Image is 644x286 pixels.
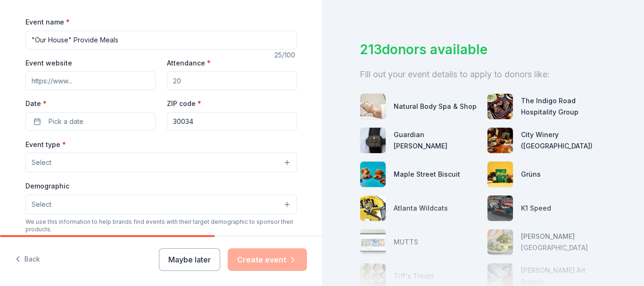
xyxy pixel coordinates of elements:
div: The Indigo Road Hospitality Group [521,95,607,118]
img: photo for Grüns [487,162,513,187]
label: Attendance [167,58,211,68]
label: Event website [25,58,72,68]
label: Date [25,99,156,108]
img: photo for Maple Street Biscuit [360,162,386,187]
div: City Winery ([GEOGRAPHIC_DATA]) [521,129,607,152]
div: Guardian [PERSON_NAME] [394,129,479,152]
div: We use this information to help brands find events with their target demographic to sponsor their... [25,218,297,233]
div: 25 /100 [274,49,297,61]
img: photo for The Indigo Road Hospitality Group [487,94,513,119]
div: 213 donors available [360,40,606,59]
button: Select [25,153,297,172]
span: Pick a date [49,116,83,127]
label: Event type [25,140,66,149]
div: Fill out your event details to apply to donors like: [360,67,606,82]
input: Spring Fundraiser [25,31,297,49]
span: Select [32,199,51,210]
span: Select [32,157,51,168]
img: photo for City Winery (Atlanta) [487,128,513,153]
label: ZIP code [167,99,201,108]
button: Maybe later [159,248,220,271]
label: Event name [25,17,70,27]
input: https://www... [25,71,156,90]
button: Pick a date [25,112,156,131]
button: Back [15,250,40,270]
div: Grüns [521,169,541,180]
div: Natural Body Spa & Shop [394,101,477,112]
img: photo for Guardian Angel Device [360,128,386,153]
button: Select [25,195,297,214]
img: photo for Natural Body Spa & Shop [360,94,386,119]
input: 20 [167,71,297,90]
input: 12345 (U.S. only) [167,112,297,131]
label: Demographic [25,181,69,191]
div: Maple Street Biscuit [394,169,460,180]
